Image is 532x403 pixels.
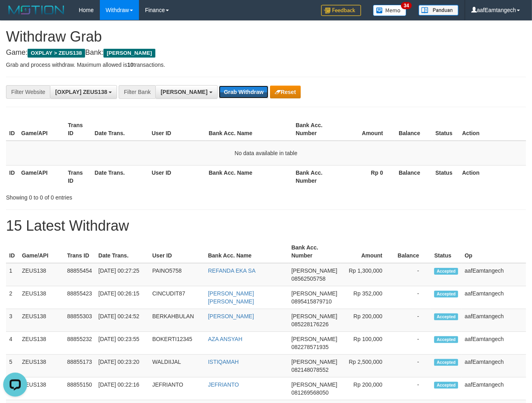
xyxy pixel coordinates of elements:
td: - [394,263,431,286]
span: Accepted [434,359,458,366]
th: Date Trans. [95,240,149,263]
td: - [394,355,431,377]
img: Feedback.jpg [321,5,361,16]
td: [DATE] 00:24:52 [95,309,149,332]
a: AZA ANSYAH [208,336,242,342]
th: Status [431,240,461,263]
span: [PERSON_NAME] [292,381,337,388]
td: 88855303 [64,309,95,332]
th: Date Trans. [91,165,149,188]
span: Copy 081269568050 to clipboard [292,389,329,396]
th: Trans ID [65,165,91,188]
th: Action [459,165,526,188]
td: aafEamtangech [461,309,526,332]
a: JEFRIANTO [208,381,239,388]
th: Bank Acc. Name [206,118,293,141]
td: - [394,309,431,332]
th: Rp 0 [339,165,395,188]
span: [PERSON_NAME] [292,313,337,319]
td: 4 [6,332,19,355]
td: Rp 100,000 [341,332,395,355]
td: 88855454 [64,263,95,286]
th: Trans ID [64,240,95,263]
td: aafEamtangech [461,263,526,286]
th: Trans ID [65,118,91,141]
td: BOKERTI12345 [149,332,204,355]
th: Bank Acc. Number [292,118,339,141]
span: Copy 082278571935 to clipboard [292,344,329,350]
th: Game/API [18,118,65,141]
th: ID [6,118,18,141]
img: MOTION_logo.png [6,4,67,16]
span: [PERSON_NAME] [103,49,155,58]
h4: Game: Bank: [6,49,526,57]
span: 34 [401,2,412,9]
td: ZEUS138 [19,263,64,286]
span: [OXPLAY] ZEUS138 [55,89,107,95]
td: ZEUS138 [19,286,64,309]
span: Accepted [434,268,458,275]
th: ID [6,240,19,263]
div: Showing 0 to 0 of 0 entries [6,190,216,201]
td: CINCUDIT87 [149,286,204,309]
td: BERKAHBULAN [149,309,204,332]
th: Amount [341,240,395,263]
span: [PERSON_NAME] [292,359,337,365]
td: No data available in table [6,141,526,166]
td: [DATE] 00:27:25 [95,263,149,286]
td: Rp 2,500,000 [341,355,395,377]
td: - [394,377,431,400]
th: ID [6,165,18,188]
strong: 10 [127,62,133,68]
button: [PERSON_NAME] [155,85,217,99]
h1: 15 Latest Withdraw [6,218,526,234]
button: Grab Withdraw [219,86,268,98]
span: [PERSON_NAME] [292,290,337,297]
td: 88855423 [64,286,95,309]
span: Accepted [434,291,458,297]
td: 3 [6,309,19,332]
a: [PERSON_NAME] [208,313,254,319]
td: 5 [6,355,19,377]
a: ISTIQAMAH [208,359,239,365]
td: ZEUS138 [19,332,64,355]
th: User ID [149,240,204,263]
td: Rp 352,000 [341,286,395,309]
th: Balance [395,118,432,141]
td: - [394,332,431,355]
td: 88855232 [64,332,95,355]
td: - [394,286,431,309]
th: Balance [395,165,432,188]
button: Reset [270,86,301,98]
td: aafEamtangech [461,286,526,309]
td: Rp 200,000 [341,309,395,332]
th: Status [432,118,459,141]
span: Accepted [434,313,458,320]
th: Bank Acc. Name [205,240,288,263]
th: Action [459,118,526,141]
td: aafEamtangech [461,377,526,400]
p: Grab and process withdraw. Maximum allowed is transactions. [6,61,526,69]
td: ZEUS138 [19,377,64,400]
td: Rp 1,300,000 [341,263,395,286]
th: Status [432,165,459,188]
th: Balance [394,240,431,263]
h1: Withdraw Grab [6,29,526,45]
span: OXPLAY > ZEUS138 [28,49,85,58]
th: Bank Acc. Name [206,165,293,188]
span: Accepted [434,382,458,389]
th: Date Trans. [91,118,149,141]
a: REFANDA EKA SA [208,267,256,274]
span: Copy 085228176226 to clipboard [292,321,329,327]
span: [PERSON_NAME] [292,336,337,342]
td: aafEamtangech [461,332,526,355]
button: [OXPLAY] ZEUS138 [50,85,117,99]
th: User ID [149,118,206,141]
td: ZEUS138 [19,309,64,332]
span: Copy 082148078552 to clipboard [292,367,329,373]
td: 2 [6,286,19,309]
td: aafEamtangech [461,355,526,377]
span: Copy 08562505758 to clipboard [292,275,326,282]
td: [DATE] 00:23:20 [95,355,149,377]
span: Copy 0895415879710 to clipboard [292,298,332,305]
